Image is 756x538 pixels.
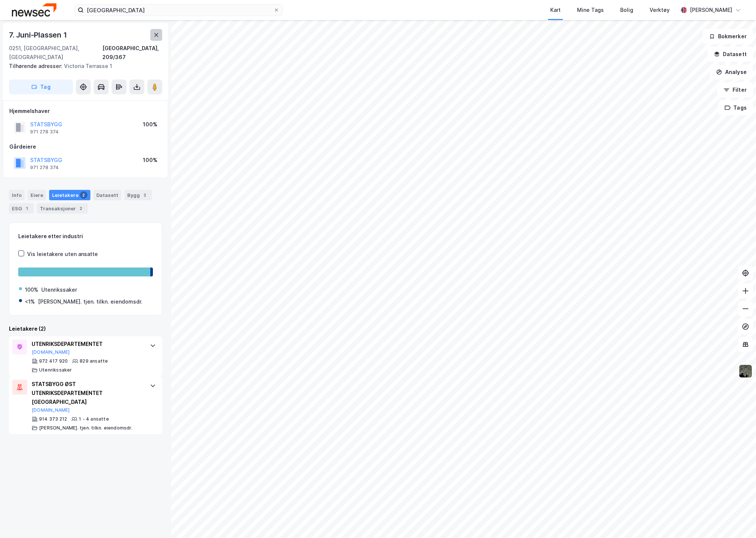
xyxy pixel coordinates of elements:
[719,502,756,538] iframe: Chat Widget
[32,349,70,355] button: [DOMAIN_NAME]
[93,190,121,200] div: Datasett
[30,129,59,135] div: 971 278 374
[719,502,756,538] div: Kontrollprogram for chat
[49,190,90,200] div: Leietakere
[9,62,156,71] div: Victoria Terrasse 1
[25,285,38,294] div: 100%
[37,203,88,214] div: Transaksjoner
[550,6,561,14] div: Kart
[9,324,162,333] div: Leietakere (2)
[710,65,753,80] button: Analyse
[620,6,633,14] div: Bolig
[80,191,87,199] div: 2
[703,29,753,44] button: Bokmerker
[39,425,132,431] div: [PERSON_NAME]. tjen. tilkn. eiendomsdr.
[9,190,25,200] div: Info
[718,100,753,115] button: Tags
[80,358,108,364] div: 829 ansatte
[32,380,142,406] div: STATSBYGG ØST UTENRIKSDEPARTEMENTET [GEOGRAPHIC_DATA]
[23,205,31,212] div: 1
[650,6,670,14] div: Verktøy
[739,364,753,378] img: 9k=
[18,232,153,241] div: Leietakere etter industri
[708,47,753,62] button: Datasett
[9,203,34,214] div: ESG
[27,250,98,259] div: Vis leietakere uten ansatte
[28,190,46,200] div: Eiere
[32,407,70,413] button: [DOMAIN_NAME]
[25,297,35,306] div: <1%
[77,205,85,212] div: 2
[9,63,64,69] span: Tilhørende adresser:
[9,44,102,62] div: 0251, [GEOGRAPHIC_DATA], [GEOGRAPHIC_DATA]
[30,165,59,171] div: 971 278 374
[84,4,273,16] input: Søk på adresse, matrikkel, gårdeiere, leietakere eller personer
[690,6,732,14] div: [PERSON_NAME]
[79,416,109,422] div: 1 - 4 ansatte
[143,120,157,129] div: 100%
[141,191,149,199] div: 2
[39,416,67,422] div: 914 373 212
[9,80,73,94] button: Tag
[41,285,77,294] div: Utenrikssaker
[124,190,152,200] div: Bygg
[12,3,57,16] img: newsec-logo.f6e21ccffca1b3a03d2d.png
[9,142,162,151] div: Gårdeiere
[9,107,162,116] div: Hjemmelshaver
[102,44,162,62] div: [GEOGRAPHIC_DATA], 209/367
[143,156,157,165] div: 100%
[39,367,72,373] div: Utenrikssaker
[717,82,753,97] button: Filter
[32,340,142,349] div: UTENRIKSDEPARTEMENTET
[9,29,68,41] div: 7. Juni-Plassen 1
[38,297,142,306] div: [PERSON_NAME]. tjen. tilkn. eiendomsdr.
[39,358,68,364] div: 972 417 920
[577,6,604,14] div: Mine Tags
